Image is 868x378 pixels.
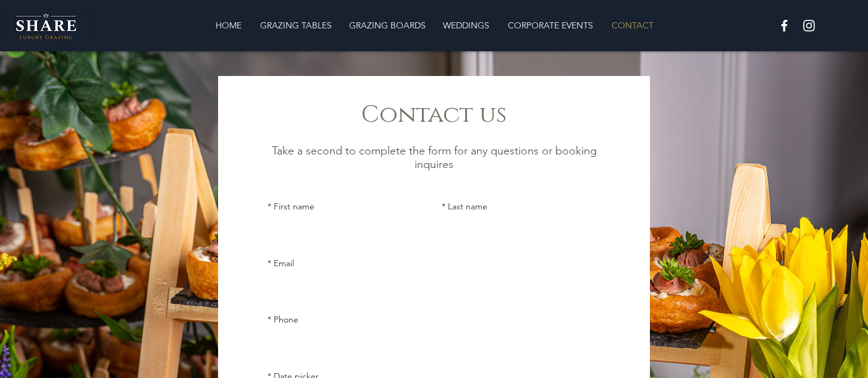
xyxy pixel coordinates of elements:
ul: Social Bar [777,18,817,33]
input: Email [268,274,594,299]
img: White Facebook Icon [777,18,792,33]
a: GRAZING TABLES [251,13,340,38]
p: GRAZING TABLES [254,13,338,38]
input: Last name [442,218,594,243]
img: Share Luxury Grazing Logo.png [1,8,91,43]
p: CORPORATE EVENTS [502,13,599,38]
input: First name [268,218,419,243]
p: CONTACT [605,13,660,38]
a: HOME [206,13,251,38]
a: CORPORATE EVENTS [499,13,602,38]
a: GRAZING BOARDS [340,13,434,38]
span: Contact us [361,99,507,130]
span: Take a second to complete the form for any questions or booking inquires [272,144,597,171]
img: White Instagram Icon [801,18,817,33]
label: Phone [268,314,298,326]
a: WEDDINGS [434,13,499,38]
nav: Site [132,13,736,38]
label: First name [268,201,314,213]
p: HOME [209,13,248,38]
a: CONTACT [602,13,662,38]
label: Email [268,258,294,270]
input: Phone [268,331,594,356]
label: Last name [442,201,487,213]
p: WEDDINGS [437,13,495,38]
p: GRAZING BOARDS [343,13,432,38]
